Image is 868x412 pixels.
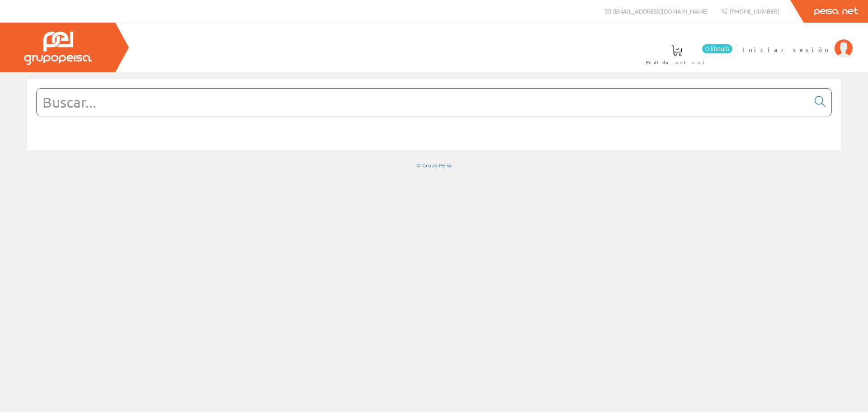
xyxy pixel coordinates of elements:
[742,38,853,46] a: Iniciar sesión
[27,161,841,169] div: © Grupo Peisa
[37,89,809,116] input: Buscar...
[24,32,92,65] img: Grupo Peisa
[646,58,708,67] span: Pedido actual
[702,44,732,53] span: 0 línea/s
[613,7,708,15] span: [EMAIL_ADDRESS][DOMAIN_NAME]
[730,7,779,15] span: [PHONE_NUMBER]
[742,45,830,54] span: Iniciar sesión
